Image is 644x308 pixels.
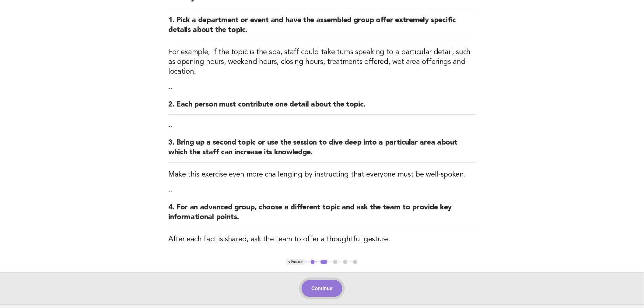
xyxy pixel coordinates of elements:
[168,84,476,93] p: --
[302,280,342,297] button: Continue
[168,235,476,244] h3: After each fact is shared, ask the team to offer a thoughtful gesture.
[168,203,476,227] h2: 4. For an advanced group, choose a different topic and ask the team to provide key informational ...
[168,138,476,163] h2: 3. Bring up a second topic or use the session to dive deep into a particular area about which the...
[168,47,476,77] h3: For example, if the topic is the spa, staff could take turns speaking to a particular detail, suc...
[286,259,306,265] button: < Previous
[320,259,328,265] button: 2
[168,187,476,195] p: --
[310,259,316,265] button: 1
[168,16,476,40] h2: 1. Pick a department or event and have the assembled group offer extremely specific details about...
[168,122,476,131] p: --
[168,100,476,115] h2: 2. Each person must contribute one detail about the topic.
[168,170,476,180] h3: Make this exercise even more challenging by instructing that everyone must be well-spoken.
